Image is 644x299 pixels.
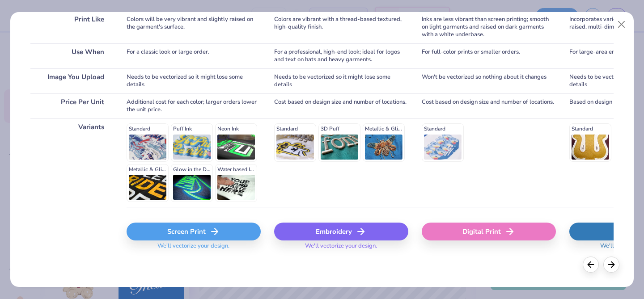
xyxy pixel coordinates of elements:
div: For a professional, high-end look; ideal for logos and text on hats and heavy garments. [274,43,408,68]
div: Colors will be very vibrant and slightly raised on the garment's surface. [127,11,261,43]
div: Inks are less vibrant than screen printing; smooth on light garments and raised on dark garments ... [422,11,556,43]
div: Embroidery [274,223,408,240]
div: Needs to be vectorized so it might lose some details [127,68,261,93]
div: Digital Print [422,223,556,240]
div: Print Like [30,11,113,43]
div: Screen Print [127,223,261,240]
span: We'll vectorize your design. [154,242,233,255]
div: For a classic look or large order. [127,43,261,68]
div: Additional cost for each color; larger orders lower the unit price. [127,93,261,118]
div: Needs to be vectorized so it might lose some details [274,68,408,93]
div: Cost based on design size and number of locations. [422,93,556,118]
div: Variants [30,118,113,207]
div: Won't be vectorized so nothing about it changes [422,68,556,93]
div: Price Per Unit [30,93,113,118]
div: Image You Upload [30,68,113,93]
div: Cost based on design size and number of locations. [274,93,408,118]
div: Colors are vibrant with a thread-based textured, high-quality finish. [274,11,408,43]
span: We'll vectorize your design. [301,242,381,255]
div: For full-color prints or smaller orders. [422,43,556,68]
div: Use When [30,43,113,68]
